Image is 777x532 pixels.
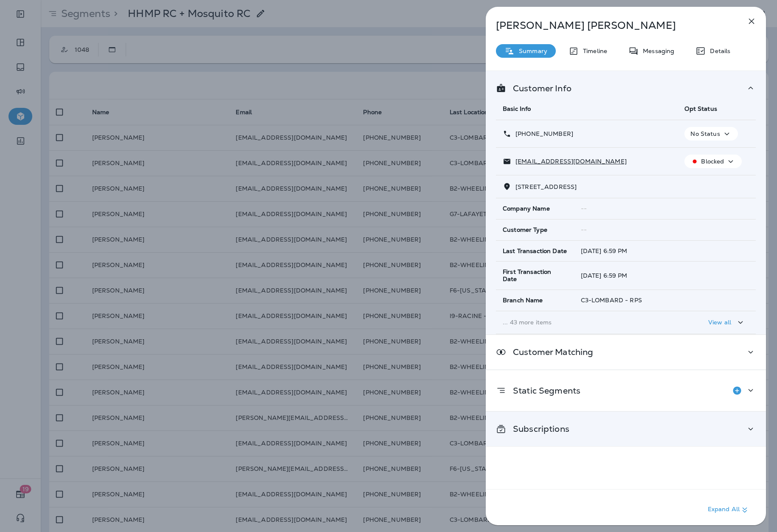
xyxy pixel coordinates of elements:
p: No Status [690,130,720,137]
span: Opt Status [684,105,717,113]
span: Company Name [503,205,550,212]
button: View all [705,315,749,330]
span: -- [581,226,587,234]
p: Customer Info [506,85,571,92]
span: First Transaction Date [503,268,567,283]
span: Branch Name [503,297,543,304]
p: Expand All [708,505,750,515]
p: View all [708,319,731,326]
p: [EMAIL_ADDRESS][DOMAIN_NAME] [511,158,627,165]
p: [PERSON_NAME] [PERSON_NAME] [496,20,728,31]
p: [PHONE_NUMBER] [511,130,573,137]
button: Expand All [704,502,753,518]
button: Blocked [684,155,742,168]
span: Basic Info [503,105,531,113]
span: Customer Type [503,226,547,234]
span: -- [581,205,587,212]
button: No Status [684,127,738,141]
p: ... 43 more items [503,319,671,326]
p: Customer Matching [506,349,593,355]
p: Details [706,48,730,54]
p: Subscriptions [506,425,569,432]
p: Blocked [701,158,724,165]
p: Messaging [639,48,674,54]
span: [DATE] 6:59 PM [581,272,628,279]
p: Timeline [579,48,607,54]
p: Summary [515,48,547,54]
span: [DATE] 6:59 PM [581,247,628,255]
p: Static Segments [506,387,580,394]
span: [STREET_ADDRESS] [515,183,577,191]
button: Add to Static Segment [729,382,746,399]
span: Last Transaction Date [503,248,567,255]
span: C3-LOMBARD - RPS [581,296,642,304]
